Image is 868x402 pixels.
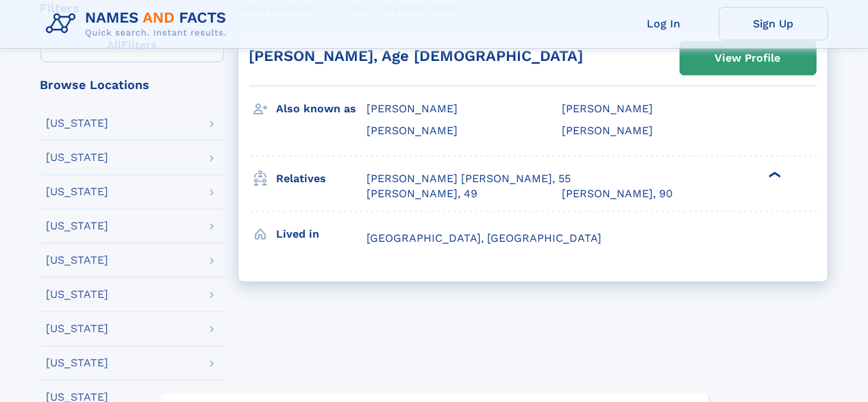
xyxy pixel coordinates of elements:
[609,7,719,40] a: Log In
[47,221,109,231] div: [US_STATE]
[47,323,109,334] div: [US_STATE]
[367,102,458,115] span: [PERSON_NAME]
[277,167,367,190] h3: Relatives
[249,47,584,64] a: [PERSON_NAME], Age [DEMOGRAPHIC_DATA]
[719,7,828,40] a: Sign Up
[367,231,602,244] span: [GEOGRAPHIC_DATA], [GEOGRAPHIC_DATA]
[47,357,109,368] div: [US_STATE]
[40,79,224,91] div: Browse Locations
[680,42,816,75] a: View Profile
[277,223,367,246] h3: Lived in
[562,124,654,137] span: [PERSON_NAME]
[277,97,367,121] h3: Also known as
[47,289,109,300] div: [US_STATE]
[715,42,781,74] div: View Profile
[47,255,109,266] div: [US_STATE]
[40,5,238,42] img: Logo Names and Facts
[367,124,458,137] span: [PERSON_NAME]
[767,171,783,179] div: ❯
[47,118,109,129] div: [US_STATE]
[562,102,654,115] span: [PERSON_NAME]
[367,171,571,186] a: [PERSON_NAME] [PERSON_NAME], 55
[47,152,109,163] div: [US_STATE]
[47,186,109,197] div: [US_STATE]
[367,186,478,201] a: [PERSON_NAME], 49
[562,186,673,201] a: [PERSON_NAME], 90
